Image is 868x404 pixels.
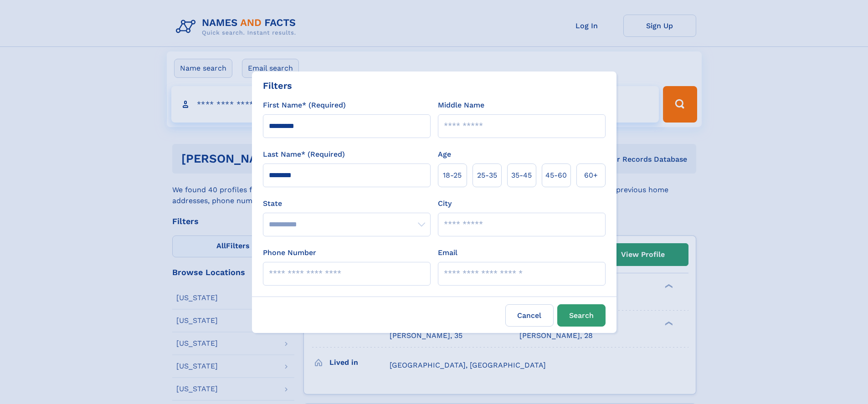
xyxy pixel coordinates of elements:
[545,170,567,181] span: 45‑60
[263,198,431,209] label: State
[511,170,532,181] span: 35‑45
[438,198,452,209] label: City
[584,170,598,181] span: 60+
[505,304,554,327] label: Cancel
[263,149,345,160] label: Last Name* (Required)
[438,100,484,111] label: Middle Name
[438,247,457,258] label: Email
[263,100,346,111] label: First Name* (Required)
[443,170,462,181] span: 18‑25
[438,149,451,160] label: Age
[557,304,606,327] button: Search
[263,79,292,92] div: Filters
[263,247,316,258] label: Phone Number
[477,170,497,181] span: 25‑35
